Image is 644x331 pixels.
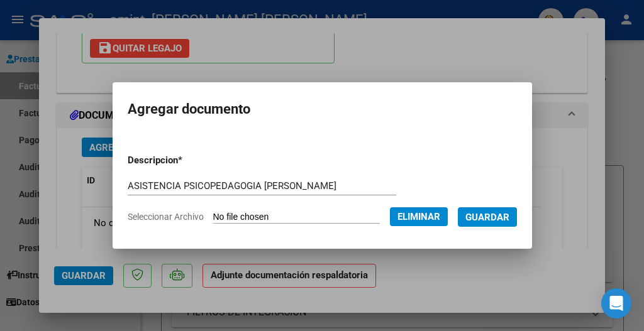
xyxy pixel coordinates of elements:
button: Guardar [458,207,517,227]
span: Seleccionar Archivo [128,212,204,222]
h2: Agregar documento [128,97,517,121]
p: Descripcion [128,153,245,168]
span: Eliminar [397,211,440,222]
button: Eliminar [390,207,448,226]
div: Open Intercom Messenger [601,288,631,318]
span: Guardar [465,212,509,223]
